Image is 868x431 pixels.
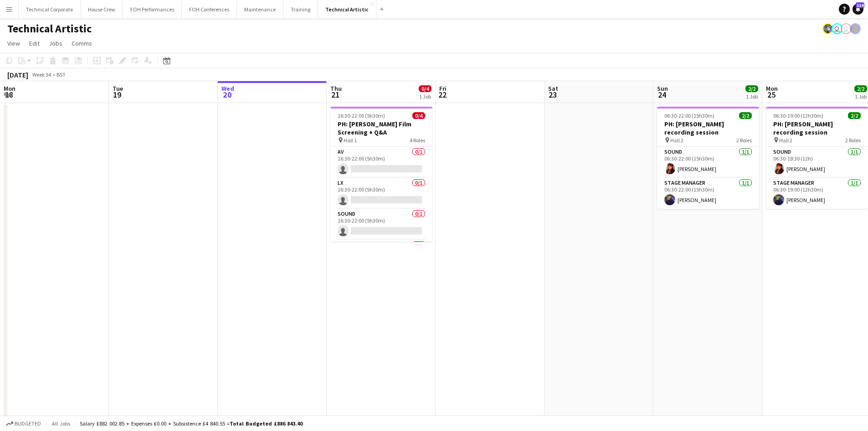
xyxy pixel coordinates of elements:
app-user-avatar: Gabrielle Barr [850,23,861,34]
app-card-role: LX0/116:30-22:00 (5h30m) [330,178,432,209]
span: 18 [2,89,15,100]
span: 2 Roles [736,137,752,144]
span: Fri [439,84,447,93]
div: Salary £882 002.85 + Expenses £0.00 + Subsistence £4 840.55 = [80,420,303,427]
span: 4 Roles [410,137,425,144]
app-user-avatar: Krisztian PERM Vass [822,23,833,34]
span: View [7,39,20,47]
span: 23 [547,89,558,100]
app-user-avatar: Abby Hubbard [832,23,842,34]
app-card-role: Sound0/116:30-22:00 (5h30m) [330,209,432,240]
span: Mon [766,84,778,93]
span: Edit [29,39,40,47]
span: All jobs [50,420,72,427]
span: Total Budgeted £886 843.40 [230,420,303,427]
span: 20 [220,89,234,100]
span: 2/2 [854,85,867,92]
span: Hall 2 [670,137,683,144]
button: Budgeted [5,419,42,429]
button: Technical Artistic [318,0,376,18]
span: Comms [72,39,92,47]
span: 0/4 [412,112,425,119]
div: 1 Job [855,93,867,100]
button: FOH Conferences [182,0,237,18]
span: 19 [111,89,123,100]
app-job-card: 16:30-22:00 (5h30m)0/4PH: [PERSON_NAME] Film Screening + Q&A Hall 14 RolesAV0/116:30-22:00 (5h30m... [330,107,432,242]
span: 22 [438,89,447,100]
app-job-card: 06:30-22:00 (15h30m)2/2PH: [PERSON_NAME] recording session Hall 22 RolesSound1/106:30-22:00 (15h3... [657,107,759,209]
div: BST [56,71,66,78]
span: Wed [221,84,234,93]
app-card-role: Stage Manager1/106:30-19:00 (12h30m)[PERSON_NAME] [766,178,868,209]
span: 16:30-22:00 (5h30m) [338,112,385,119]
span: 24 [656,89,668,100]
span: 2/2 [739,112,752,119]
div: 1 Job [746,93,758,100]
span: Sun [657,84,668,93]
span: Sat [548,84,558,93]
span: Mon [4,84,15,93]
a: Comms [68,37,96,49]
h3: PH: [PERSON_NAME] recording session [657,120,759,136]
app-job-card: 06:30-19:00 (12h30m)2/2PH: [PERSON_NAME] recording session Hall 22 RolesSound1/106:30-18:30 (12h)... [766,107,868,209]
app-card-role: Sound1/106:30-22:00 (15h30m)[PERSON_NAME] [657,147,759,178]
a: Jobs [45,37,66,49]
app-user-avatar: Liveforce Admin [841,23,852,34]
span: 06:30-22:00 (15h30m) [664,112,714,119]
button: Maintenance [237,0,283,18]
span: 2/2 [745,85,758,92]
span: Tue [113,84,123,93]
span: 2/2 [848,112,861,119]
h1: Technical Artistic [7,22,92,36]
app-card-role: Stage Manager1/106:30-22:00 (15h30m)[PERSON_NAME] [657,178,759,209]
span: Jobs [49,39,62,47]
span: 25 [765,89,778,100]
span: Thu [330,84,342,93]
div: 1 Job [419,93,431,100]
span: 2 Roles [845,137,861,144]
a: Edit [26,37,43,49]
span: 21 [329,89,342,100]
span: 114 [856,2,864,8]
a: 114 [853,4,863,15]
span: 06:30-19:00 (12h30m) [773,112,823,119]
a: View [4,37,24,49]
app-card-role: Stage Manager0/1 [330,240,432,271]
app-card-role: Sound1/106:30-18:30 (12h)[PERSON_NAME] [766,147,868,178]
button: House Crew [81,0,123,18]
span: Hall 2 [779,137,792,144]
span: Hall 1 [344,137,357,144]
span: Budgeted [15,421,41,427]
span: Week 34 [30,71,53,78]
h3: PH: [PERSON_NAME] Film Screening + Q&A [330,120,432,136]
app-card-role: AV0/116:30-22:00 (5h30m) [330,147,432,178]
button: Technical Corporate [19,0,81,18]
span: 0/4 [419,85,431,92]
button: Training [283,0,318,18]
button: FOH Performances [123,0,182,18]
h3: PH: [PERSON_NAME] recording session [766,120,868,136]
div: [DATE] [7,70,28,79]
